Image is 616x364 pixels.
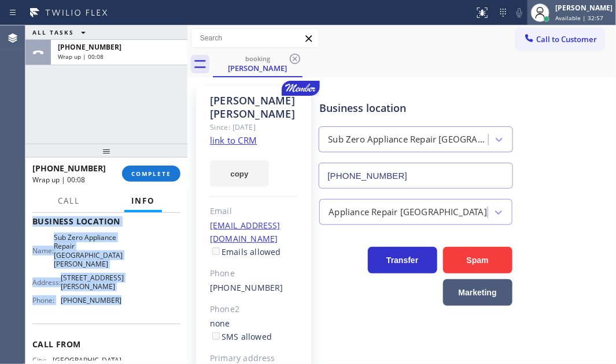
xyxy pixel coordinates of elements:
input: Search [191,29,319,47]
input: Phone Number [319,163,512,189]
span: Call From [32,339,180,350]
div: booking [214,54,301,63]
a: link to CRM [210,134,257,146]
button: Spam [443,247,512,273]
span: Business location [32,216,180,227]
span: COMPLETE [131,170,171,178]
a: [PHONE_NUMBER] [210,282,283,293]
button: COMPLETE [122,166,180,182]
span: Phone: [32,296,61,305]
span: ALL TASKS [32,28,74,36]
button: Transfer [368,247,437,273]
button: ALL TASKS [25,25,97,39]
input: Emails allowed [212,247,220,255]
span: [PHONE_NUMBER] [58,42,121,52]
input: SMS allowed [212,332,220,340]
span: Info [131,196,155,206]
div: Sub Zero Appliance Repair [GEOGRAPHIC_DATA][PERSON_NAME] [328,133,489,147]
span: [STREET_ADDRESS][PERSON_NAME] [61,273,124,291]
button: copy [210,160,269,187]
span: Call to Customer [536,34,597,44]
label: Emails allowed [210,246,281,257]
div: Email [210,205,298,218]
span: [PHONE_NUMBER] [32,163,106,174]
span: Wrap up | 00:08 [32,175,85,185]
div: Barbara Bowman [214,51,301,76]
button: Marketing [443,279,512,306]
div: [PERSON_NAME] [PERSON_NAME] [210,94,298,121]
label: SMS allowed [210,331,272,342]
button: Info [124,190,162,212]
div: Phone2 [210,303,298,316]
button: Call [51,190,87,212]
a: [EMAIL_ADDRESS][DOMAIN_NAME] [210,220,281,244]
div: [PERSON_NAME] [555,3,613,13]
div: Business location [319,100,512,116]
span: [PHONE_NUMBER] [61,296,121,305]
span: Address: [32,278,61,287]
button: Mute [511,5,528,21]
div: Phone [210,267,298,280]
button: Call to Customer [516,28,604,50]
span: Wrap up | 00:08 [58,52,104,61]
div: none [210,317,298,344]
span: Call [58,196,80,206]
span: Available | 32:57 [555,14,603,22]
span: Name: [32,246,54,255]
div: [PERSON_NAME] [214,63,301,73]
span: Sub Zero Appliance Repair [GEOGRAPHIC_DATA][PERSON_NAME] [54,233,123,269]
div: Since: [DATE] [210,121,298,134]
div: Appliance Repair [GEOGRAPHIC_DATA] [329,205,487,219]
